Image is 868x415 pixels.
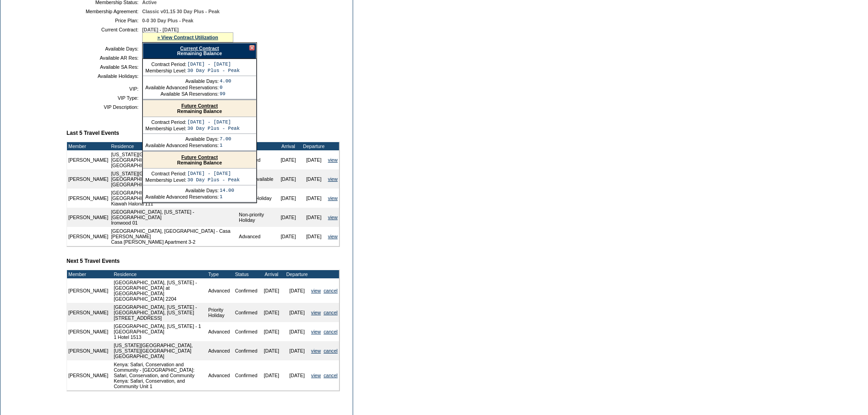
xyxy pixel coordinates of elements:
[301,169,327,189] td: [DATE]
[259,270,284,278] td: Arrival
[234,322,259,341] td: Confirmed
[67,341,110,360] td: [PERSON_NAME]
[180,46,219,51] a: Current Contract
[145,68,186,73] td: Membership Level:
[145,78,219,84] td: Available Days:
[145,194,219,200] td: Available Advanced Reservations:
[276,208,301,227] td: [DATE]
[145,91,219,97] td: Available SA Reservations:
[311,329,321,334] a: view
[143,43,257,59] div: Remaining Balance
[113,360,207,390] td: Kenya: Safari, Conservation and Community - [GEOGRAPHIC_DATA]: Safari, Conservation, and Communit...
[328,234,338,239] a: view
[67,142,110,150] td: Member
[145,126,186,131] td: Membership Level:
[145,61,186,67] td: Contract Period:
[324,329,338,334] a: cancel
[67,189,110,208] td: [PERSON_NAME]
[324,373,338,378] a: cancel
[70,73,139,79] td: Available Holidays:
[145,188,219,193] td: Available Days:
[259,322,284,341] td: [DATE]
[234,278,259,303] td: Confirmed
[70,18,139,23] td: Price Plan:
[276,227,301,246] td: [DATE]
[67,270,110,278] td: Member
[110,227,238,246] td: [GEOGRAPHIC_DATA], [GEOGRAPHIC_DATA] - Casa [PERSON_NAME] Casa [PERSON_NAME] Apartment 3-2
[234,303,259,322] td: Confirmed
[145,119,186,125] td: Contract Period:
[70,46,139,51] td: Available Days:
[113,341,207,360] td: [US_STATE][GEOGRAPHIC_DATA], [US_STATE][GEOGRAPHIC_DATA] [GEOGRAPHIC_DATA]
[207,322,234,341] td: Advanced
[301,208,327,227] td: [DATE]
[220,136,231,142] td: 7.00
[234,341,259,360] td: Confirmed
[207,270,234,278] td: Type
[143,152,256,169] div: Remaining Balance
[311,288,321,293] a: view
[284,270,310,278] td: Departure
[324,288,338,293] a: cancel
[311,348,321,354] a: view
[220,194,234,200] td: 1
[145,171,186,176] td: Contract Period:
[301,150,327,169] td: [DATE]
[276,189,301,208] td: [DATE]
[220,143,231,148] td: 1
[110,189,238,208] td: [GEOGRAPHIC_DATA], [US_STATE] - [GEOGRAPHIC_DATA], [US_STATE] Kiawah Halona 111
[284,360,310,390] td: [DATE]
[276,150,301,169] td: [DATE]
[220,78,231,84] td: 4.00
[301,227,327,246] td: [DATE]
[234,360,259,390] td: Confirmed
[207,360,234,390] td: Advanced
[142,9,220,14] span: Classic v01.15 30 Day Plus - Peak
[276,169,301,189] td: [DATE]
[259,341,284,360] td: [DATE]
[220,91,231,97] td: 99
[301,189,327,208] td: [DATE]
[67,227,110,246] td: [PERSON_NAME]
[328,157,338,163] a: view
[67,303,110,322] td: [PERSON_NAME]
[67,150,110,169] td: [PERSON_NAME]
[67,322,110,341] td: [PERSON_NAME]
[259,360,284,390] td: [DATE]
[67,169,110,189] td: [PERSON_NAME]
[70,104,139,110] td: VIP Description:
[328,195,338,201] a: view
[70,64,139,70] td: Available SA Res:
[259,278,284,303] td: [DATE]
[70,9,139,14] td: Membership Agreement:
[67,360,110,390] td: [PERSON_NAME]
[113,303,207,322] td: [GEOGRAPHIC_DATA], [US_STATE] - [GEOGRAPHIC_DATA], [US_STATE] [STREET_ADDRESS]
[187,171,240,176] td: [DATE] - [DATE]
[70,55,139,61] td: Available AR Res:
[67,208,110,227] td: [PERSON_NAME]
[207,341,234,360] td: Advanced
[157,35,218,40] a: » View Contract Utilization
[142,18,194,23] span: 0-0 30 Day Plus - Peak
[187,177,240,183] td: 30 Day Plus - Peak
[207,303,234,322] td: Priority Holiday
[142,27,179,32] span: [DATE] - [DATE]
[145,143,219,148] td: Available Advanced Reservations:
[311,373,321,378] a: view
[70,27,139,42] td: Current Contract:
[145,177,186,183] td: Membership Level:
[234,270,259,278] td: Status
[187,61,240,67] td: [DATE] - [DATE]
[181,103,218,108] a: Future Contract
[145,136,219,142] td: Available Days:
[187,68,240,73] td: 30 Day Plus - Peak
[113,270,207,278] td: Residence
[143,100,256,117] div: Remaining Balance
[328,176,338,182] a: view
[113,278,207,303] td: [GEOGRAPHIC_DATA], [US_STATE] - [GEOGRAPHIC_DATA] at [GEOGRAPHIC_DATA] [GEOGRAPHIC_DATA] 2204
[328,215,338,220] a: view
[187,126,240,131] td: 30 Day Plus - Peak
[220,85,231,90] td: 0
[237,227,275,246] td: Advanced
[187,119,240,125] td: [DATE] - [DATE]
